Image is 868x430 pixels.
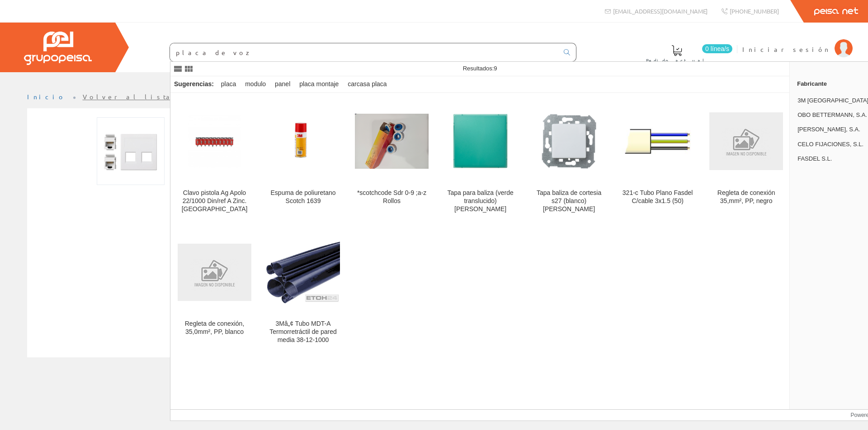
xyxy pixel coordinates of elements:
div: *scotchcode Sdr 0-9 ;a-z Rollos [355,189,429,205]
div: Regleta de conexión, 35,0mm², PP, blanco [178,320,251,336]
a: 321-c Tubo Plano Fasdel C/cable 3x1.5 (50) 321-c Tubo Plano Fasdel C/cable 3x1.5 (50) [613,93,702,224]
div: placa [217,76,240,92]
a: Espuma de poliuretano Scotch 1639 Espuma de poliuretano Scotch 1639 [259,93,347,224]
img: 3Mâ„¢ Tubo MDT-A Termorretráctil de pared media 38-12-1000 [266,241,340,303]
span: [PHONE_NUMBER] [730,7,779,15]
a: Regleta de conexión 35,mm², PP, negro Regleta de conexión 35,mm², PP, negro [702,93,790,224]
span: Iniciar sesión [742,45,830,54]
div: Clavo pistola Ag Apolo 22/1000 Din/ref A Zinc. [GEOGRAPHIC_DATA] [178,189,251,213]
img: 321-c Tubo Plano Fasdel C/cable 3x1.5 (50) [621,119,694,163]
img: Clavo pistola Ag Apolo 22/1000 Din/ref A Zinc. Apolo [178,115,251,167]
a: Regleta de conexión, 35,0mm², PP, blanco Regleta de conexión, 35,0mm², PP, blanco [170,224,259,355]
span: 9 [494,65,497,72]
div: carcasa placa [344,76,390,92]
img: *scotchcode Sdr 0-9 ;a-z Rollos [355,114,429,169]
input: Buscar ... [170,43,558,61]
img: Tapa baliza de cortesia s27 (blanco) simon [532,104,606,178]
span: [EMAIL_ADDRESS][DOMAIN_NAME] [613,7,708,15]
a: Iniciar sesión [742,37,853,46]
div: modulo [241,76,269,92]
div: Tapa para baliza (verde translucido) [PERSON_NAME] [443,189,517,213]
a: Tapa para baliza (verde translucido) simon Tapa para baliza (verde translucido) [PERSON_NAME] [436,93,524,224]
a: Clavo pistola Ag Apolo 22/1000 Din/ref A Zinc. Apolo Clavo pistola Ag Apolo 22/1000 Din/ref A Zin... [170,93,259,224]
a: Inicio [27,92,66,101]
span: 0 línea/s [702,44,732,53]
div: Sugerencias: [170,78,216,91]
div: Espuma de poliuretano Scotch 1639 [266,189,340,205]
div: 3Mâ„¢ Tubo MDT-A Termorretráctil de pared media 38-12-1000 [266,320,340,344]
img: Regleta de conexión, 35,0mm², PP, blanco [178,244,251,301]
img: Tapa para baliza (verde translucido) simon [443,104,517,178]
a: 3Mâ„¢ Tubo MDT-A Termorretráctil de pared media 38-12-1000 3Mâ„¢ Tubo MDT-A Termorretráctil de pa... [259,224,347,355]
a: Volver al listado de productos [83,92,261,101]
img: Regleta de conexión 35,mm², PP, negro [709,112,783,170]
a: Tapa baliza de cortesia s27 (blanco) simon Tapa baliza de cortesia s27 (blanco) [PERSON_NAME] [525,93,613,224]
a: *scotchcode Sdr 0-9 ;a-z Rollos *scotchcode Sdr 0-9 ;a-z Rollos [348,93,436,224]
div: Tapa baliza de cortesia s27 (blanco) [PERSON_NAME] [532,189,606,213]
img: Espuma de poliuretano Scotch 1639 [268,101,339,182]
span: Pedido actual [646,56,708,65]
img: Foto artículo Placa de voz y datos plana sin guardapolvo de 1 elemento con 2 RJ45 categoría 5e UT... [97,117,165,185]
div: 321-c Tubo Plano Fasdel C/cable 3x1.5 (50) [621,189,694,205]
div: panel [271,76,294,92]
div: placa montaje [296,76,342,92]
img: Grupo Peisa [24,32,92,65]
div: Regleta de conexión 35,mm², PP, negro [709,189,783,205]
span: Resultados: [463,65,497,72]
